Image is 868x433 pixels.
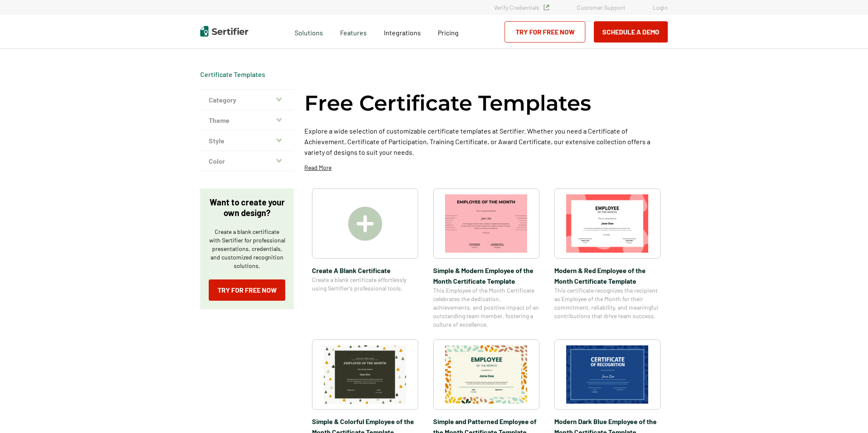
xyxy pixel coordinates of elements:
img: Simple & Colorful Employee of the Month Certificate Template [324,345,406,404]
span: This Employee of the Month Certificate celebrates the dedication, achievements, and positive impa... [433,286,539,329]
a: Pricing [438,26,459,37]
span: Simple & Modern Employee of the Month Certificate Template [433,265,539,286]
a: Modern & Red Employee of the Month Certificate TemplateModern & Red Employee of the Month Certifi... [554,188,661,329]
a: Certificate Templates [200,70,265,78]
a: Try for Free Now [505,21,585,43]
span: Create A Blank Certificate [312,265,418,276]
a: Try for Free Now [209,279,285,301]
button: Theme [200,110,294,131]
p: Explore a wide selection of customizable certificate templates at Sertifier. Whether you need a C... [304,125,668,157]
button: Style [200,131,294,151]
span: Modern & Red Employee of the Month Certificate Template [554,265,661,286]
div: Breadcrumb [200,70,265,79]
span: Pricing [438,28,459,37]
p: Create a blank certificate with Sertifier for professional presentations, credentials, and custom... [209,228,285,270]
a: Login [653,4,668,11]
button: Category [200,90,294,110]
p: Read More [304,163,332,172]
a: Verify Credentials [494,4,549,11]
img: Modern & Red Employee of the Month Certificate Template [566,194,649,253]
span: Create a blank certificate effortlessly using Sertifier’s professional tools. [312,276,418,293]
span: This certificate recognizes the recipient as Employee of the Month for their commitment, reliabil... [554,286,661,320]
h1: Free Certificate Templates [304,89,591,117]
img: Sertifier | Digital Credentialing Platform [200,26,248,37]
a: Customer Support [577,4,625,11]
button: Color [200,151,294,171]
img: Simple & Modern Employee of the Month Certificate Template [445,194,528,253]
span: Integrations [384,28,421,37]
p: Want to create your own design? [209,197,285,218]
img: Modern Dark Blue Employee of the Month Certificate Template [566,345,649,404]
img: Verified [544,5,549,10]
img: Simple and Patterned Employee of the Month Certificate Template [445,345,528,404]
img: Create A Blank Certificate [348,207,382,241]
a: Integrations [384,26,421,37]
a: Simple & Modern Employee of the Month Certificate TemplateSimple & Modern Employee of the Month C... [433,188,539,329]
span: Features [340,26,367,37]
span: Solutions [295,26,323,37]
